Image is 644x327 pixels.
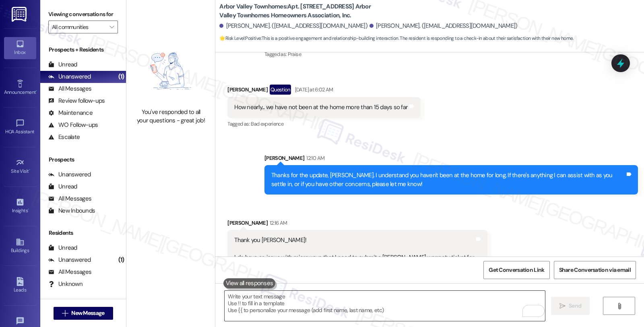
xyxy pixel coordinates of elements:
i:  [559,303,566,309]
div: Residents [40,229,126,237]
a: Leads [4,275,36,296]
button: New Message [54,307,113,320]
div: Maintenance [48,109,93,117]
i:  [109,24,114,30]
textarea: To enrich screen reader interactions, please activate Accessibility in Grammarly extension settings [225,291,545,321]
div: (1) [116,70,126,83]
div: How nearly... we have not been at the home more than 15 days so far [234,103,408,112]
div: WO Follow-ups [48,121,98,129]
div: Question [270,85,291,95]
span: Share Conversation via email [559,266,631,274]
button: Send [551,297,590,315]
div: Unread [48,244,77,252]
div: You've responded to all your questions - great job! [135,108,206,125]
label: Viewing conversations for [48,8,118,21]
div: [PERSON_NAME]. ([EMAIL_ADDRESS][DOMAIN_NAME]) [219,22,367,30]
div: (1) [116,254,126,266]
img: empty-state [135,38,206,103]
span: Get Conversation Link [489,266,544,274]
strong: 🌟 Risk Level: Positive [219,35,261,41]
div: 12:16 AM [268,219,287,227]
span: Send [569,302,581,310]
a: Site Visit • [4,156,36,178]
a: Buildings [4,235,36,257]
div: Unanswered [48,256,91,264]
div: Prospects [40,155,126,164]
i:  [62,310,68,317]
div: [PERSON_NAME]. ([EMAIL_ADDRESS][DOMAIN_NAME]) [369,22,518,30]
div: New Inbounds [48,207,95,215]
span: • [36,88,37,94]
div: Thanks for the update, [PERSON_NAME]. I understand you haven't been at the home for long. If ther... [271,171,625,188]
a: Insights • [4,195,36,217]
button: Share Conversation via email [554,261,636,279]
div: Unanswered [48,72,91,81]
div: [DATE] at 6:02 AM [293,85,333,94]
a: Inbox [4,37,36,59]
div: Escalate [48,133,80,141]
div: Thank you [PERSON_NAME]! I do have an issue with microwave that I need to submit a [PERSON_NAME] ... [234,236,475,262]
span: : This is a positive engagement and relationship-building interaction. The resident is responding... [219,34,573,43]
span: Praise [288,51,301,58]
div: Tagged as: [264,48,638,60]
div: Unanswered [48,170,91,179]
div: Review follow-ups [48,97,105,105]
img: ResiDesk Logo [12,7,28,22]
div: Unread [48,182,77,191]
div: All Messages [48,85,91,93]
div: Unknown [48,280,83,288]
i:  [616,303,622,309]
span: • [28,207,29,212]
div: 12:10 AM [304,154,324,162]
div: Unread [48,60,77,69]
div: [PERSON_NAME] [264,154,638,165]
button: Get Conversation Link [483,261,549,279]
div: All Messages [48,268,91,276]
div: All Messages [48,195,91,203]
div: [PERSON_NAME] [227,85,421,97]
input: All communities [52,21,105,33]
span: Bad experience [251,120,283,127]
span: New Message [71,309,104,317]
span: • [29,167,30,173]
div: [PERSON_NAME] [227,219,487,230]
a: HOA Assistant [4,116,36,138]
div: Tagged as: [227,118,421,130]
div: Prospects + Residents [40,46,126,54]
b: Arbor Valley Townhomes: Apt. [STREET_ADDRESS] Arbor Valley Townhomes Homeowners Association, Inc. [219,2,380,20]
